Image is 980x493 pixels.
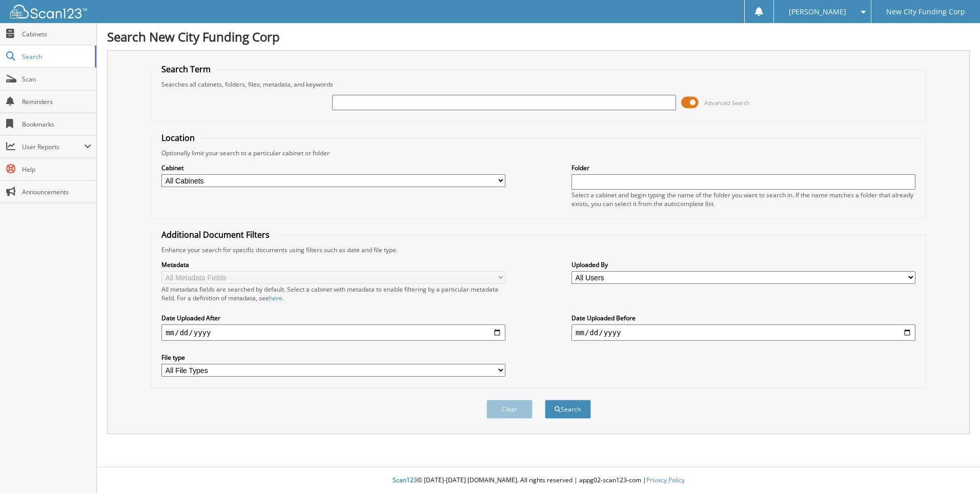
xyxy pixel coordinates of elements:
label: Metadata [161,260,505,269]
span: Reminders [22,97,91,106]
div: Select a cabinet and begin typing the name of the folder you want to search in. If the name match... [571,191,915,208]
div: All metadata fields are searched by default. Select a cabinet with metadata to enable filtering b... [161,285,505,302]
label: Date Uploaded After [161,314,505,322]
span: Search [22,52,90,61]
button: Search [545,400,591,419]
span: Scan [22,75,91,84]
span: [PERSON_NAME] [789,9,846,15]
h1: Search New City Funding Corp [107,28,970,45]
input: start [161,324,505,341]
span: New City Funding Corp [886,9,965,15]
div: Optionally limit your search to a particular cabinet or folder [156,149,921,157]
div: Searches all cabinets, folders, files, metadata, and keywords [156,80,921,89]
legend: Location [156,132,200,143]
label: File type [161,353,505,362]
img: scan123-logo-white.svg [10,5,87,18]
label: Uploaded By [571,260,915,269]
label: Folder [571,163,915,172]
span: Advanced Search [704,99,750,107]
span: User Reports [22,142,84,151]
span: Cabinets [22,30,91,38]
div: Enhance your search for specific documents using filters such as date and file type. [156,245,921,254]
div: © [DATE]-[DATE] [DOMAIN_NAME]. All rights reserved | appg02-scan123-com | [97,468,980,493]
span: Help [22,165,91,174]
label: Date Uploaded Before [571,314,915,322]
label: Cabinet [161,163,505,172]
span: Announcements [22,188,91,196]
a: Privacy Policy [646,476,685,484]
input: end [571,324,915,341]
legend: Search Term [156,64,216,75]
span: Bookmarks [22,120,91,129]
legend: Additional Document Filters [156,229,275,240]
a: here [269,294,282,302]
span: Scan123 [393,476,417,484]
button: Clear [486,400,533,419]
